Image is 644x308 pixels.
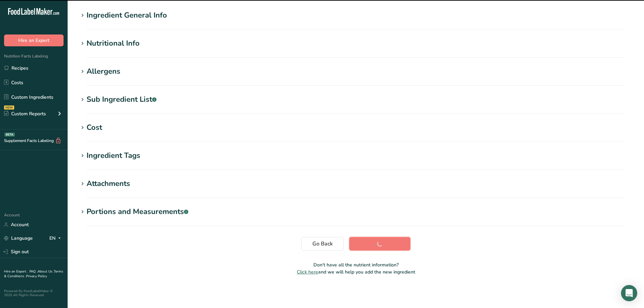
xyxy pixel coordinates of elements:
[621,285,637,301] div: Open Intercom Messenger
[4,269,28,274] a: Hire an Expert .
[87,206,188,217] div: Portions and Measurements
[4,34,64,46] button: Hire an Expert
[301,237,344,251] button: Go Back
[87,122,102,133] div: Cost
[4,110,46,117] div: Custom Reports
[312,240,333,248] span: Go Back
[78,261,633,268] p: Don't have all the nutrient information?
[26,274,47,279] a: Privacy Policy
[87,94,157,105] div: Sub Ingredient List
[87,178,130,189] div: Attachments
[38,269,54,274] a: About Us .
[4,269,63,279] a: Terms & Conditions .
[4,289,64,297] div: Powered By FoodLabelMaker © 2025 All Rights Reserved
[78,268,633,276] p: and we will help you add the new ingredient
[87,10,167,21] div: Ingredient General Info
[4,133,15,137] div: BETA
[4,105,14,110] div: NEW
[49,234,64,242] div: EN
[29,269,38,274] a: FAQ .
[297,269,318,275] span: Click here
[87,150,140,161] div: Ingredient Tags
[87,66,120,77] div: Allergens
[4,232,33,244] a: Language
[87,38,140,49] div: Nutritional Info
